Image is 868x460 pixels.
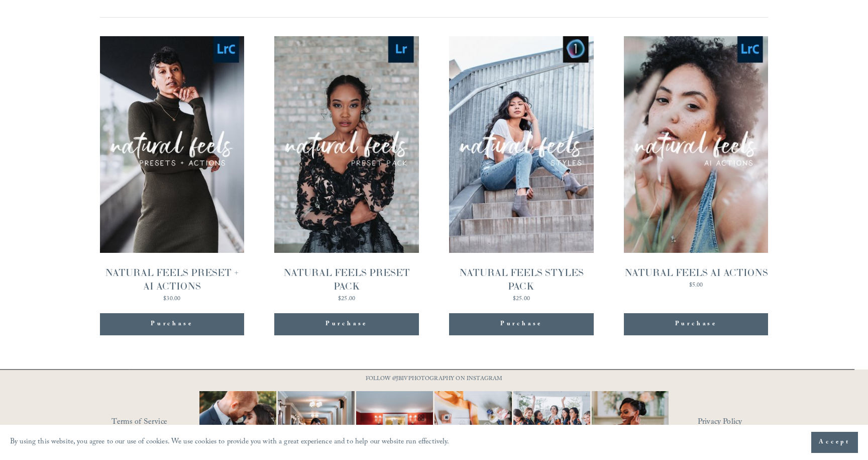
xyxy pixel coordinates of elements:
a: NATURAL FEELS STYLES PACK [449,36,593,302]
a: NATURAL FEELS PRESET PACK [274,36,418,302]
div: NATURAL FEELS PRESET + AI ACTIONS [100,266,244,293]
a: NATURAL FEELS PRESET + AI ACTIONS [100,36,244,302]
div: Purchase [449,313,593,335]
div: Purchase [325,319,368,329]
div: Purchase [274,313,418,335]
div: $25.00 [274,296,418,302]
div: Purchase [675,319,717,329]
a: Privacy Policy [698,415,786,430]
button: Accept [811,432,858,453]
div: Purchase [624,313,768,335]
div: Purchase [100,313,244,335]
span: Accept [819,437,850,447]
a: Terms of Service [112,415,229,430]
div: $5.00 [624,283,768,289]
div: Purchase [151,319,193,329]
div: $25.00 [449,296,593,302]
div: NATURAL FEELS PRESET PACK [274,266,418,293]
p: By using this website, you agree to our use of cookies. We use cookies to provide you with a grea... [10,435,450,450]
div: $30.00 [100,296,244,302]
div: NATURAL FEELS STYLES PACK [449,266,593,293]
p: FOLLOW @JBIVPHOTOGRAPHY ON INSTAGRAM [346,374,522,385]
a: NATURAL FEELS AI ACTIONS [624,36,768,302]
div: Purchase [500,319,542,329]
div: NATURAL FEELS AI ACTIONS [624,266,768,280]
